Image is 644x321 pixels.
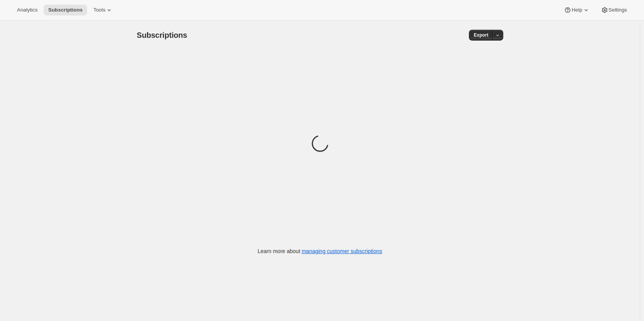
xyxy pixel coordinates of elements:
[572,7,582,13] span: Help
[93,7,105,13] span: Tools
[559,5,594,15] button: Help
[596,5,632,15] button: Settings
[609,7,627,13] span: Settings
[137,31,187,39] span: Subscriptions
[17,7,37,13] span: Analytics
[302,248,382,254] a: managing customer subscriptions
[89,5,118,15] button: Tools
[258,247,382,255] p: Learn more about
[12,5,42,15] button: Analytics
[44,5,87,15] button: Subscriptions
[474,32,488,38] span: Export
[469,30,493,41] button: Export
[48,7,83,13] span: Subscriptions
